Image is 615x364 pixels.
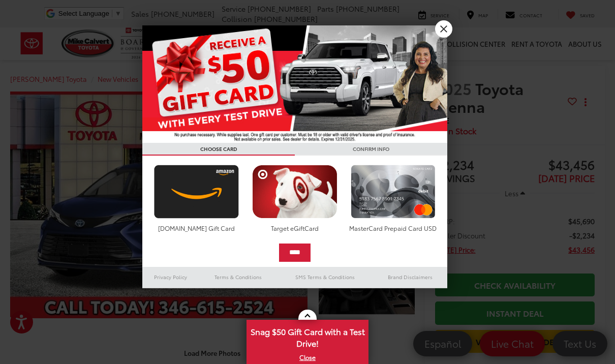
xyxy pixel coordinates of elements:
[373,271,447,283] a: Brand Disclaimers
[250,165,340,219] img: targetcard.png
[348,165,438,219] img: mastercard.png
[142,25,447,143] img: 55838_top_625864.jpg
[295,143,447,156] h3: CONFIRM INFO
[277,271,373,283] a: SMS Terms & Conditions
[248,321,367,352] span: Snag $50 Gift Card with a Test Drive!
[151,224,241,232] div: [DOMAIN_NAME] Gift Card
[199,271,277,283] a: Terms & Conditions
[142,271,199,283] a: Privacy Policy
[250,224,340,232] div: Target eGiftCard
[348,224,438,232] div: MasterCard Prepaid Card USD
[142,143,295,156] h3: CHOOSE CARD
[151,165,241,219] img: amazoncard.png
